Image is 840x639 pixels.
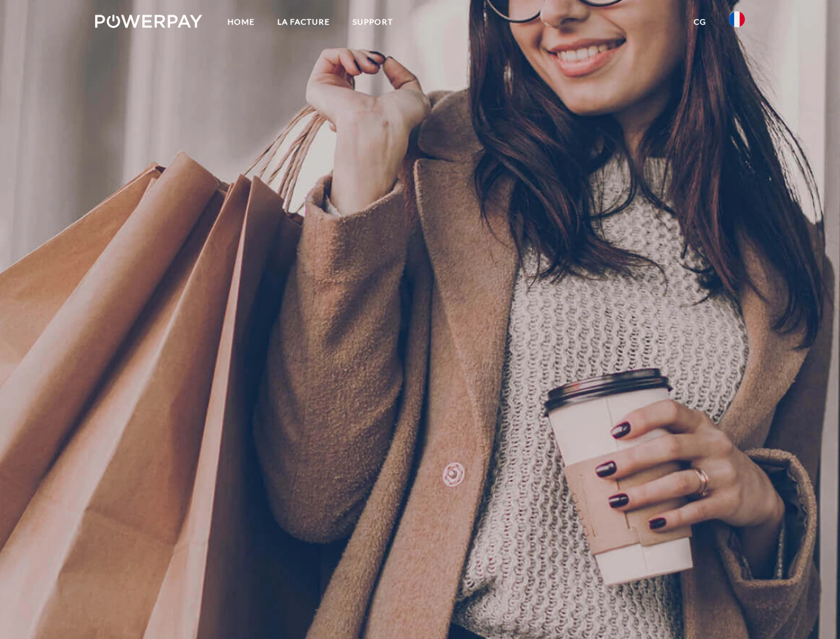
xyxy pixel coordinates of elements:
[341,10,404,34] a: Support
[95,15,202,28] img: logo-powerpay-white.svg
[682,10,718,34] a: CG
[729,11,745,27] img: fr
[266,10,341,34] a: LA FACTURE
[216,10,266,34] a: Home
